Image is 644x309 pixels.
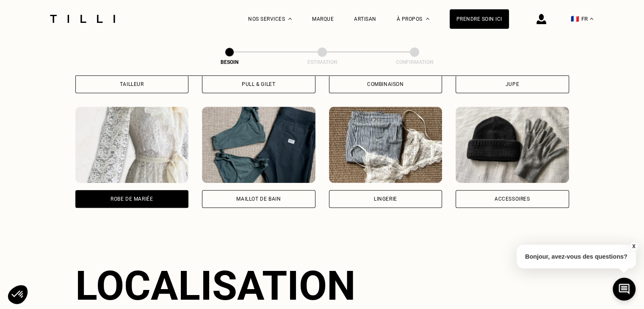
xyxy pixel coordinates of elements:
[242,82,275,87] div: Pull & gilet
[75,107,189,183] img: Tilli retouche votre Robe de mariée
[506,82,519,87] div: Jupe
[202,107,315,183] img: Tilli retouche votre Maillot de bain
[329,107,442,183] img: Tilli retouche votre Lingerie
[450,9,509,29] a: Prendre soin ici
[236,196,281,201] div: Maillot de bain
[312,16,334,22] a: Marque
[590,18,593,20] img: menu déroulant
[280,59,365,65] div: Estimation
[374,196,397,201] div: Lingerie
[111,196,153,201] div: Robe de mariée
[517,245,636,268] p: Bonjour, avez-vous des questions?
[367,82,404,87] div: Combinaison
[629,242,638,251] button: X
[354,16,376,22] a: Artisan
[47,15,118,23] img: Logo du service de couturière Tilli
[120,82,144,87] div: Tailleur
[495,196,530,201] div: Accessoires
[456,107,569,183] img: Tilli retouche votre Accessoires
[571,15,579,23] span: 🇫🇷
[288,18,292,20] img: Menu déroulant
[536,14,546,24] img: icône connexion
[187,59,272,65] div: Besoin
[426,18,429,20] img: Menu déroulant à propos
[372,59,457,65] div: Confirmation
